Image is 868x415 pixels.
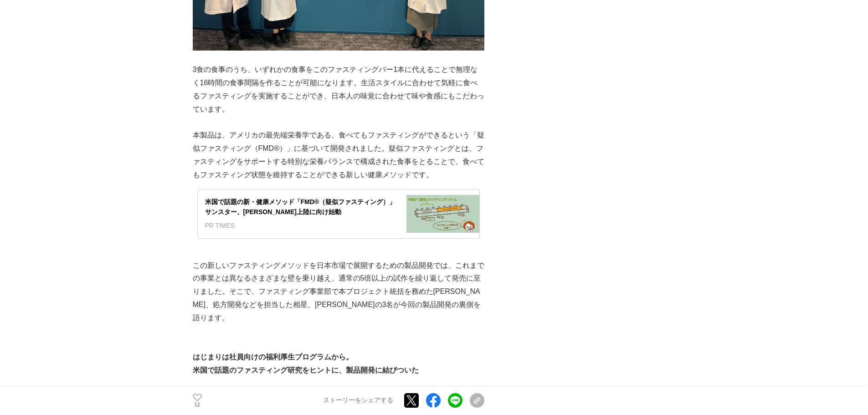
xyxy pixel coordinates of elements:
[193,259,484,325] p: この新しいファスティングメソッドを日本市場で展開するための製品開発では、これまでの事業とは異なるさまざまな壁を乗り越え、通常の5倍以上の試作を繰り返して発売に至りました。そこで、ファスティング事...
[205,220,399,231] div: PR TIMES
[193,63,484,116] p: 3食の食事のうち、いずれかの食事をこのファスティングバー1本に代えることで無理なく16時間の食事間隔を作ることが可能になります。生活スタイルに合わせて気軽に食べるファスティングを実施することがで...
[193,403,202,407] p: 12
[205,197,399,217] div: 米国で話題の新・健康メソッド「FMD®（疑似ファスティング）」サンスター、[PERSON_NAME]上陸に向け始動
[193,129,484,181] p: 本製品は、アメリカの最先端栄養学である、食べてもファスティングができるという「疑似ファスティング（FMD®）」に基づいて開発されました。疑似ファスティングとは、ファスティングをサポートする特別な...
[197,189,480,239] a: 米国で話題の新・健康メソッド「FMD®（疑似ファスティング）」サンスター、[PERSON_NAME]上陸に向け始動PR TIMES
[193,353,353,361] strong: はじまりは社員向けの福利厚生プログラムから。
[323,397,393,405] p: ストーリーをシェアする
[193,366,419,374] strong: 米国で話題のファスティング研究をヒントに、製品開発に結びついた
